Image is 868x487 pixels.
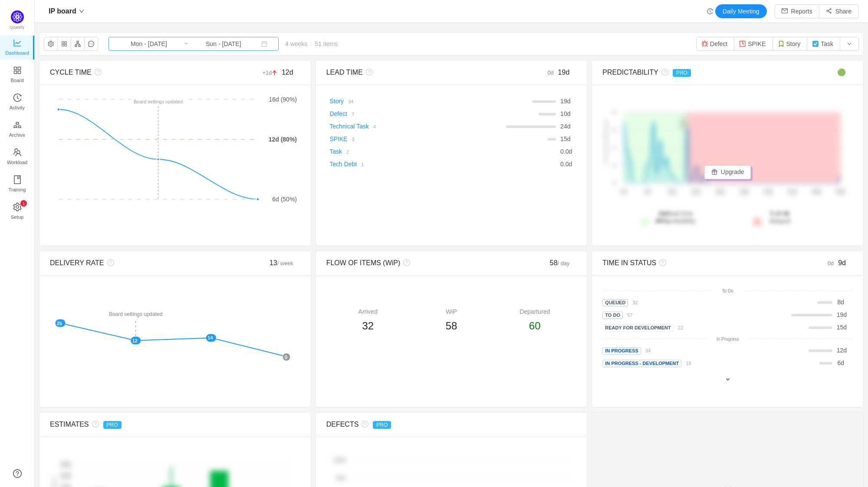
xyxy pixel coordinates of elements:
i: icon: setting [13,203,22,211]
i: icon: gold [13,121,22,129]
i: icon: question-circle [92,69,102,76]
span: d [560,110,570,117]
span: 19 [837,311,844,318]
a: 2 [342,148,349,155]
span: d [560,123,570,130]
img: 11604 [739,40,746,47]
button: Task [807,37,840,51]
small: 1 [361,162,364,167]
span: PRO [103,421,122,429]
span: 8 [837,299,841,306]
input: End date [188,39,259,49]
a: Dashboard [13,39,22,56]
i: icon: question-circle [363,69,373,76]
p: 1 [22,200,24,207]
span: d [837,311,847,318]
tspan: 80% [336,475,346,480]
sup: 1 [20,200,27,207]
span: 13 [270,259,293,267]
span: PRO [373,421,391,429]
button: icon: mailReports [775,4,819,18]
span: 19d [558,69,570,76]
span: 4 weeks [279,40,344,47]
span: Quantify [10,25,25,30]
div: WiP [410,307,493,316]
i: icon: history [707,8,713,14]
tspan: 8 [613,110,616,115]
i: icon: question-circle [89,421,99,428]
span: Setup [11,208,23,226]
a: 7 [347,110,354,117]
span: 10 [560,110,567,117]
i: icon: calendar [261,41,267,47]
span: 0.0 [560,148,569,155]
small: 22 [678,325,683,330]
span: 6 [837,359,841,366]
span: Board [11,72,24,89]
small: 57 [627,313,632,318]
tspan: 65d [836,189,845,195]
i: icon: team [13,148,22,157]
span: d [560,148,572,155]
span: To Do [602,312,623,319]
a: icon: settingSetup [13,203,22,220]
div: FLOW OF ITEMS (WiP) [326,258,514,268]
a: Technical Task [329,123,369,130]
button: icon: share-altShare [819,4,858,18]
button: icon: down [840,37,859,51]
strong: 19d [658,210,668,217]
tspan: 51d [788,189,797,195]
text: # of items delivered [604,120,609,165]
button: icon: message [84,37,98,51]
small: 34 [645,348,651,353]
a: 4 [369,123,376,130]
div: DEFECTS [326,419,514,430]
span: Archive [9,126,25,144]
small: 4 [373,124,376,129]
a: Story [329,98,344,105]
span: 19 [560,98,567,105]
span: IP board [49,4,76,18]
i: icon: down [79,9,84,14]
i: icon: question-circle [358,421,368,428]
tspan: 6 [613,128,616,133]
div: Departured [493,307,576,316]
i: icon: arrow-up [272,70,277,76]
small: 0d [547,69,558,76]
span: d [560,161,572,168]
span: Queued [602,299,628,306]
tspan: 100% [334,457,346,463]
tspan: 36d [740,189,749,195]
span: 15 [837,324,844,331]
i: icon: question-circle [656,259,666,266]
div: TIME IN STATUS [602,258,790,268]
button: icon: apartment [71,37,85,51]
tspan: 25d [60,461,70,468]
div: ESTIMATES [50,419,237,430]
tspan: 20d [60,473,70,480]
input: Start date [114,39,184,49]
i: icon: question-circle [104,259,114,266]
i: icon: history [13,93,22,102]
button: Defect [696,37,734,51]
a: 3 [348,135,355,142]
i: icon: book [13,175,22,184]
a: Tech Debt [329,161,357,168]
span: d [837,299,844,306]
small: 32 [632,300,638,305]
a: Board [13,66,22,84]
i: icon: appstore [13,66,22,75]
span: d [837,324,847,331]
button: SPIKE [734,37,773,51]
tspan: 8d [645,189,651,195]
a: Archive [13,121,22,138]
span: Training [8,181,26,198]
span: 12d [282,69,293,76]
span: Ready For Development [602,324,673,332]
i: icon: question-circle [400,259,410,266]
span: Dashboard [5,44,29,62]
a: SPIKE [329,135,347,142]
small: 7 [352,112,354,117]
span: Activity [10,99,25,116]
span: d [837,359,844,366]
